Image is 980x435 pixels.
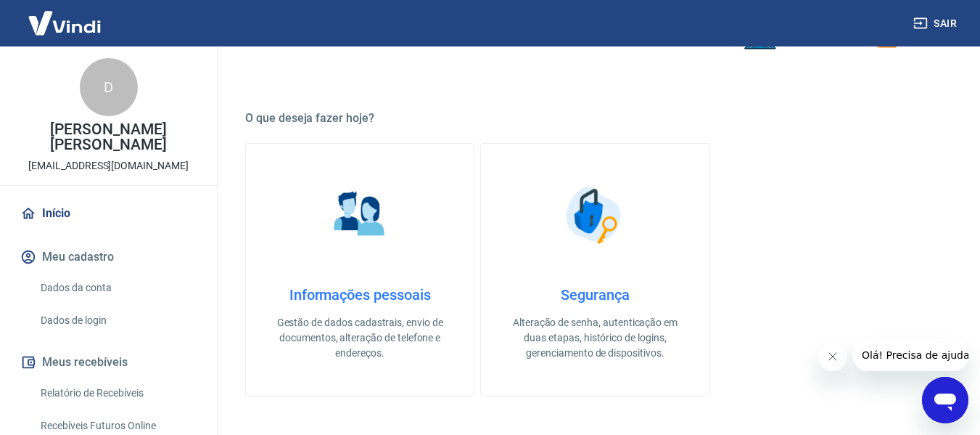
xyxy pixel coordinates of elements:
a: Dados da conta [35,273,199,303]
iframe: Fechar mensagem [818,342,847,371]
p: [EMAIL_ADDRESS][DOMAIN_NAME] [28,158,189,174]
p: Alteração de senha, autenticação em duas etapas, histórico de logins, gerenciamento de dispositivos. [504,315,685,361]
p: Gestão de dados cadastrais, envio de documentos, alteração de telefone e endereços. [269,315,450,361]
a: SegurançaSegurançaAlteração de senha, autenticação em duas etapas, histórico de logins, gerenciam... [480,143,709,397]
h4: Informações pessoais [269,286,450,304]
button: Meus recebíveis [17,346,199,378]
span: Olá! Precisa de ajuda? [9,10,122,22]
h5: O que deseja fazer hoje? [245,111,945,126]
img: Informações pessoais [324,179,396,251]
iframe: Mensagem da empresa [853,339,968,371]
a: Relatório de Recebíveis [35,378,199,408]
iframe: Botão para abrir a janela de mensagens [922,377,968,423]
button: Meu cadastro [17,241,199,273]
h4: Segurança [504,286,685,304]
p: [PERSON_NAME] [PERSON_NAME] [12,122,205,153]
a: Informações pessoaisInformações pessoaisGestão de dados cadastrais, envio de documentos, alteraçã... [245,143,474,397]
img: Vindi [17,1,112,45]
a: Início [17,198,199,229]
img: Segurança [559,179,631,251]
a: Dados de login [35,306,199,336]
button: Sair [910,10,963,37]
div: D [80,58,138,116]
